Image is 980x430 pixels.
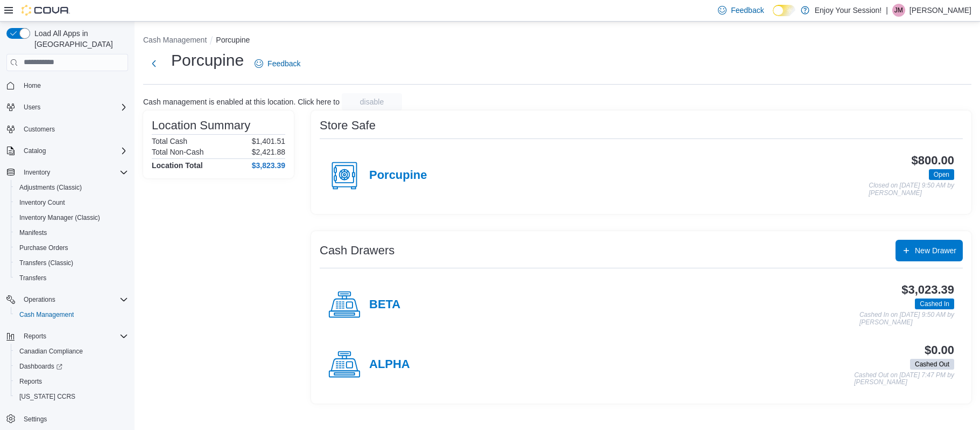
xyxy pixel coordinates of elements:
span: Transfers (Classic) [15,256,128,269]
button: Manifests [11,225,132,240]
span: Load All Apps in [GEOGRAPHIC_DATA] [30,28,128,50]
span: Purchase Orders [19,244,68,252]
a: Inventory Count [15,196,69,209]
span: Washington CCRS [15,390,128,403]
button: Cash Management [11,307,132,322]
a: Cash Management [15,308,78,321]
nav: An example of EuiBreadcrumbs [143,34,971,47]
button: Inventory Count [11,195,132,210]
button: Catalog [19,144,50,157]
h4: $3,823.39 [252,161,285,170]
span: Inventory [19,166,128,179]
span: Customers [24,125,55,134]
span: Catalog [19,144,128,157]
span: Cashed Out [915,359,949,369]
span: Inventory [24,168,50,177]
h4: Porcupine [369,169,427,183]
span: Operations [24,295,55,304]
span: Manifests [15,226,128,239]
span: Transfers [19,274,46,282]
span: Users [19,101,128,114]
span: Open [929,169,954,180]
span: Feedback [267,58,300,69]
a: Reports [15,375,46,388]
span: Canadian Compliance [19,347,83,356]
span: Settings [24,415,47,424]
a: Manifests [15,226,51,239]
span: New Drawer [915,245,956,256]
span: JM [894,4,903,17]
span: Home [24,81,41,90]
span: Transfers [15,272,128,285]
span: Customers [19,122,128,136]
button: Purchase Orders [11,240,132,255]
button: Adjustments (Classic) [11,180,132,195]
img: Cova [22,5,70,16]
a: Home [19,79,45,92]
p: | [886,4,888,17]
a: Settings [19,413,51,426]
button: [US_STATE] CCRS [11,389,132,404]
span: [US_STATE] CCRS [19,392,75,401]
a: Transfers [15,272,51,285]
span: Cashed In [920,299,949,309]
a: Canadian Compliance [15,345,87,358]
button: Reports [2,329,132,344]
span: Manifests [19,228,47,237]
span: Cash Management [19,310,74,319]
h3: $0.00 [925,344,954,357]
span: Reports [15,375,128,388]
a: Transfers (Classic) [15,256,77,269]
button: Users [2,100,132,115]
a: Dashboards [15,360,67,373]
span: Catalog [24,147,46,155]
span: Inventory Manager (Classic) [15,211,128,224]
h6: Total Non-Cash [152,148,204,156]
button: New Drawer [896,240,963,261]
span: Users [24,103,40,112]
h4: BETA [369,298,400,312]
span: Inventory Manager (Classic) [19,213,100,222]
span: disable [360,96,384,107]
button: Catalog [2,143,132,158]
span: Dashboards [19,362,62,371]
p: Cash management is enabled at this location. Click here to [143,98,340,106]
button: Inventory [19,166,54,179]
h4: Location Total [152,161,203,170]
a: Dashboards [11,359,132,374]
p: Closed on [DATE] 9:50 AM by [PERSON_NAME] [869,182,954,197]
button: Settings [2,411,132,426]
span: Adjustments (Classic) [19,183,82,192]
span: Cash Management [15,308,128,321]
a: Feedback [250,53,305,74]
span: Operations [19,293,128,306]
button: Transfers (Classic) [11,255,132,271]
span: Canadian Compliance [15,345,128,358]
h3: Location Summary [152,119,250,132]
span: Dark Mode [773,16,773,17]
span: Open [934,170,949,179]
button: Transfers [11,271,132,286]
button: Home [2,78,132,93]
span: Reports [19,377,42,386]
p: $1,401.51 [252,137,285,145]
p: Enjoy Your Session! [815,4,882,17]
button: Cash Management [143,36,207,44]
span: Dashboards [15,360,128,373]
a: Adjustments (Classic) [15,181,86,194]
span: Home [19,79,128,92]
a: Inventory Manager (Classic) [15,211,104,224]
button: Operations [19,293,60,306]
h6: Total Cash [152,137,187,145]
button: Operations [2,292,132,307]
button: Next [143,53,165,74]
p: Cashed In on [DATE] 9:50 AM by [PERSON_NAME] [859,311,954,326]
h3: Cash Drawers [320,244,394,257]
span: Cashed Out [910,359,954,370]
div: Jessica McPhee [892,4,905,17]
button: Reports [11,374,132,389]
a: Customers [19,123,59,136]
span: Adjustments (Classic) [15,181,128,194]
a: Purchase Orders [15,241,73,254]
span: Transfers (Classic) [19,259,73,267]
